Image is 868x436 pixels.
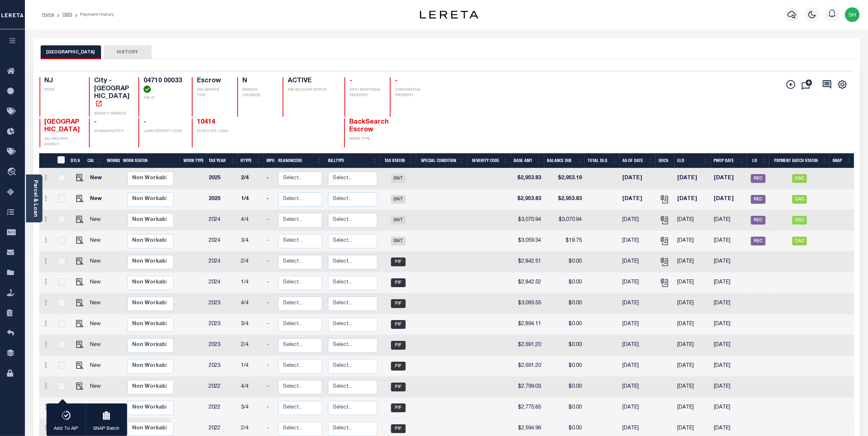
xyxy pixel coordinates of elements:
[94,111,130,117] p: AGENCY WEBSITE
[619,168,656,189] td: [DATE]
[675,335,711,356] td: [DATE]
[206,314,238,335] td: 2023
[751,176,765,181] a: REC
[72,11,114,18] li: Payment History
[104,45,152,59] button: HISTORY
[144,77,183,93] h4: 04710 00033
[238,377,264,398] td: 4/4
[391,383,406,391] span: PIF
[711,335,747,356] td: [DATE]
[144,119,146,125] span: -
[206,168,238,189] td: 2025
[264,335,275,356] td: -
[45,87,80,93] p: STATE
[275,153,325,168] th: ReasonCode: activate to sort column ascending
[53,153,68,168] th: &nbsp;
[197,77,228,85] h4: Escrow
[68,153,85,168] th: DTLS
[264,293,275,314] td: -
[656,153,675,168] th: Docs
[238,272,264,293] td: 1/4
[87,398,108,418] td: New
[711,272,747,293] td: [DATE]
[511,293,544,314] td: $3,093.55
[792,218,807,223] a: CAC
[197,119,215,125] a: 10414
[238,252,264,272] td: 2/4
[391,278,406,287] span: PIF
[544,252,585,272] td: $0.00
[85,153,104,168] th: CAL: activate to sort column ascending
[511,377,544,398] td: $2,799.03
[544,272,585,293] td: $0.00
[747,153,769,168] th: LD: activate to sort column ascending
[54,425,78,433] p: Add To AIP
[711,398,747,418] td: [DATE]
[87,377,108,398] td: New
[511,153,544,168] th: Base Amt: activate to sort column ascending
[675,168,711,189] td: [DATE]
[264,314,275,335] td: -
[197,87,228,98] p: TAX SERVICE TYPE
[87,314,108,335] td: New
[751,216,765,225] span: REC
[391,299,406,308] span: PIF
[751,197,765,202] a: REC
[87,231,108,252] td: New
[264,168,275,189] td: -
[619,252,656,272] td: [DATE]
[845,7,860,22] img: svg+xml;base64,PHN2ZyB4bWxucz0iaHR0cDovL3d3dy53My5vcmcvMjAwMC9zdmciIHBvaW50ZXItZXZlbnRzPSJub25lIi...
[238,153,264,168] th: RType: activate to sort column ascending
[206,231,238,252] td: 2024
[711,314,747,335] td: [DATE]
[511,272,544,293] td: $2,842.52
[391,424,406,433] span: PIF
[511,189,544,210] td: $2,953.83
[544,335,585,356] td: $0.00
[792,216,807,225] span: CAC
[711,293,747,314] td: [DATE]
[391,195,406,204] span: SNT
[238,231,264,252] td: 3/4
[206,293,238,314] td: 2023
[675,231,711,252] td: [DATE]
[391,341,406,350] span: PIF
[206,252,238,272] td: 2024
[264,377,275,398] td: -
[349,119,389,134] span: BackSearch Escrow
[511,335,544,356] td: $2,691.20
[264,189,275,210] td: -
[104,153,120,168] th: WorkQ
[87,272,108,293] td: New
[391,403,406,412] span: PIF
[544,377,585,398] td: $0.00
[544,153,585,168] th: Balance Due: activate to sort column ascending
[619,231,656,252] td: [DATE]
[619,153,656,168] th: As of Date: activate to sort column ascending
[675,314,711,335] td: [DATE]
[711,189,747,210] td: [DATE]
[792,238,807,244] a: CAC
[87,293,108,314] td: New
[206,356,238,377] td: 2023
[238,356,264,377] td: 1/4
[87,168,108,189] td: New
[675,293,711,314] td: [DATE]
[45,136,80,147] p: DELINQUENT AGENCY
[675,377,711,398] td: [DATE]
[675,189,711,210] td: [DATE]
[238,398,264,418] td: 3/4
[511,231,544,252] td: $3,059.34
[711,231,747,252] td: [DATE]
[325,153,380,168] th: BillType: activate to sort column ascending
[7,168,19,177] i: travel_explore
[675,398,711,418] td: [DATE]
[467,153,511,168] th: Severity Code: activate to sort column ascending
[619,377,656,398] td: [DATE]
[619,189,656,210] td: [DATE]
[792,197,807,202] a: CAC
[675,153,711,168] th: ELD: activate to sort column ascending
[391,216,406,225] span: SNT
[391,320,406,329] span: PIF
[288,87,336,93] p: TAX ACCOUNT STATUS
